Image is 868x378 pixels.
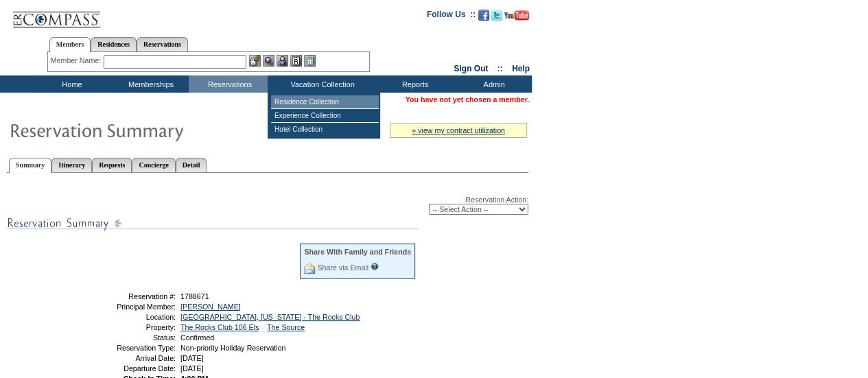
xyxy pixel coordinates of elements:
[412,126,505,134] a: » view my contract utilization
[180,303,241,311] a: [PERSON_NAME]
[189,75,268,93] td: Reservations
[180,333,214,342] span: Confirmed
[304,55,316,67] img: b_calculator.gif
[512,64,530,73] a: Help
[504,14,529,22] a: Subscribe to our YouTube Channel
[180,292,209,300] span: 1788671
[427,8,476,25] td: Follow Us ::
[110,75,189,93] td: Memberships
[491,10,502,21] img: Follow us on Twitter
[504,10,529,21] img: Subscribe to our YouTube Channel
[371,263,379,270] input: What is this?
[78,313,176,321] td: Location:
[132,158,175,172] a: Concierge
[180,354,204,362] span: [DATE]
[78,303,176,311] td: Principal Member:
[31,75,110,93] td: Home
[9,116,283,143] img: Reservaton Summary
[78,364,176,373] td: Departure Date:
[406,95,529,104] span: You have not yet chosen a member.
[497,64,503,73] span: ::
[91,37,137,51] a: Residences
[317,263,368,272] a: Share via Email
[491,14,502,22] a: Follow us on Twitter
[78,354,176,362] td: Arrival Date:
[268,75,374,93] td: Vacation Collection
[374,75,453,93] td: Reports
[271,109,379,123] td: Experience Collection
[51,55,104,67] div: Member Name:
[453,75,532,93] td: Admin
[290,55,302,67] img: Reservations
[454,64,488,73] a: Sign Out
[249,55,261,67] img: b_edit.gif
[180,344,285,352] span: Non-priority Holiday Reservation
[92,158,132,172] a: Requests
[478,14,489,22] a: Become our fan on Facebook
[7,196,528,215] div: Reservation Action:
[137,37,188,51] a: Reservations
[180,323,259,331] a: The Rocks Club 106 Els
[9,158,51,173] a: Summary
[263,55,274,67] img: View
[49,37,91,52] a: Members
[304,248,411,256] div: Share With Family and Friends
[277,55,288,67] img: Impersonate
[176,158,207,172] a: Detail
[7,215,419,232] img: subTtlResSummary.gif
[478,10,489,21] img: Become our fan on Facebook
[180,364,204,373] span: [DATE]
[78,323,176,331] td: Property:
[180,313,360,321] a: [GEOGRAPHIC_DATA], [US_STATE] - The Rocks Club
[51,158,92,172] a: Itinerary
[271,95,379,109] td: Residence Collection
[267,323,305,331] a: The Source
[78,292,176,300] td: Reservation #:
[78,333,176,342] td: Status:
[78,344,176,352] td: Reservation Type:
[271,123,379,136] td: Hotel Collection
